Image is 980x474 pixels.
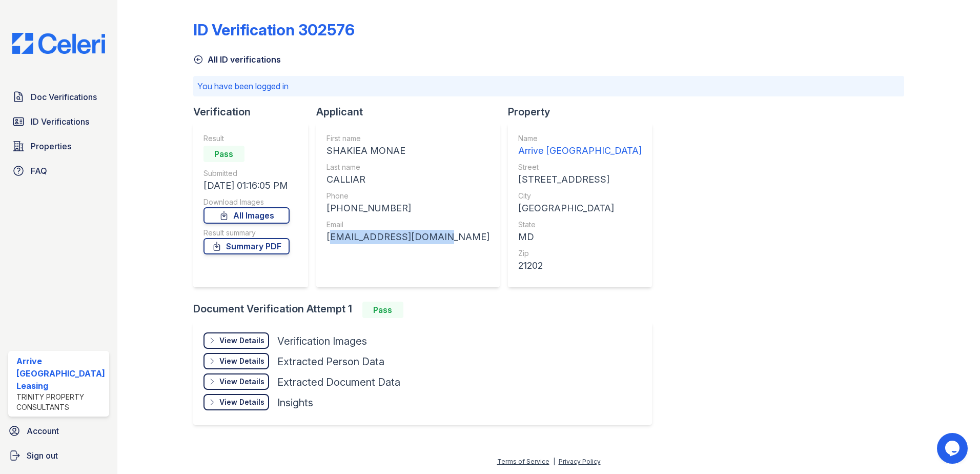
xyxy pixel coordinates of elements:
div: Email [326,220,489,230]
div: Arrive [GEOGRAPHIC_DATA] Leasing [16,355,105,392]
span: Sign out [27,449,58,462]
div: 21202 [518,259,642,273]
div: Pass [362,302,403,318]
span: ID Verifications [31,115,89,128]
a: All ID verifications [193,53,281,66]
div: Trinity Property Consultants [16,392,105,412]
div: Arrive [GEOGRAPHIC_DATA] [518,144,642,158]
a: Account [4,421,113,441]
div: Street [518,162,642,172]
div: Property [508,105,660,119]
div: Submitted [203,168,290,179]
a: All Images [203,207,290,224]
iframe: chat widget [937,433,970,464]
div: Phone [326,191,489,201]
div: View Details [219,377,264,387]
div: SHAKIEA MONAE [326,144,489,158]
div: [STREET_ADDRESS] [518,172,642,187]
div: View Details [219,356,264,366]
div: CALLIAR [326,172,489,187]
div: Zip [518,248,642,259]
div: [EMAIL_ADDRESS][DOMAIN_NAME] [326,230,489,244]
span: FAQ [31,165,47,177]
div: [GEOGRAPHIC_DATA] [518,201,642,215]
div: [PHONE_NUMBER] [326,201,489,215]
div: Last name [326,162,489,172]
div: Applicant [316,105,508,119]
div: View Details [219,397,264,407]
a: Summary PDF [203,238,290,254]
div: Verification Images [277,334,367,348]
a: Privacy Policy [559,458,601,465]
div: MD [518,230,642,244]
div: Extracted Person Data [277,354,384,369]
div: Verification [193,105,316,119]
a: Doc Verifications [8,87,109,107]
a: ID Verifications [8,111,109,132]
div: City [518,191,642,201]
div: ID Verification 302576 [193,21,355,39]
div: Extracted Document Data [277,375,400,389]
div: | [553,458,555,465]
span: Properties [31,140,71,152]
div: Name [518,133,642,144]
img: CE_Logo_Blue-a8612792a0a2168367f1c8372b55b34899dd931a85d93a1a3d3e32e68fde9ad4.png [4,33,113,54]
div: View Details [219,335,264,346]
a: Terms of Service [497,458,549,465]
a: FAQ [8,161,109,181]
div: Pass [203,146,244,162]
p: You have been logged in [197,80,901,92]
div: [DATE] 01:16:05 PM [203,179,290,193]
div: State [518,220,642,230]
span: Account [27,425,59,437]
div: Document Verification Attempt 1 [193,302,660,318]
a: Sign out [4,445,113,466]
a: Name Arrive [GEOGRAPHIC_DATA] [518,133,642,158]
div: Result summary [203,228,290,238]
div: First name [326,133,489,144]
div: Insights [277,396,313,410]
div: Result [203,133,290,144]
span: Doc Verifications [31,91,97,103]
a: Properties [8,136,109,156]
div: Download Images [203,197,290,207]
